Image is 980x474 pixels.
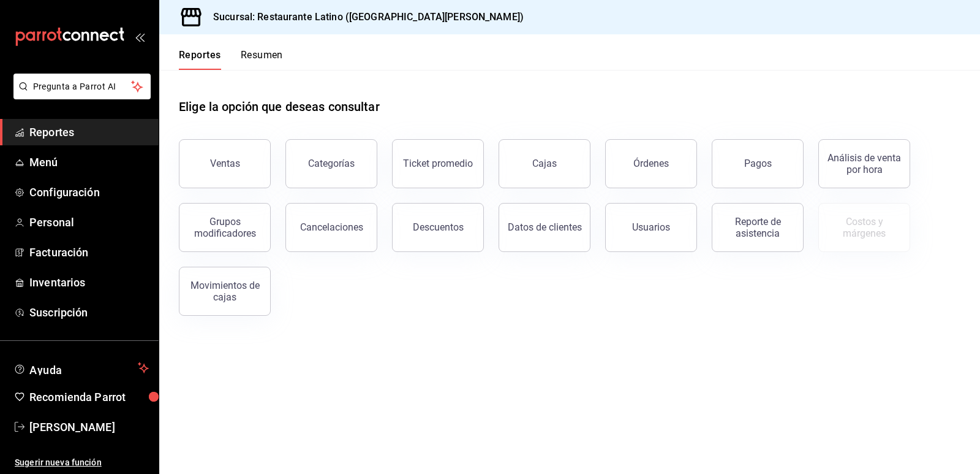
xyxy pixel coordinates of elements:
[29,389,149,405] span: Recomienda Parrot
[29,154,149,170] span: Menú
[179,267,271,316] button: Movimientos de cajas
[210,158,240,169] div: Ventas
[29,419,149,435] span: [PERSON_NAME]
[9,89,151,102] a: Pregunta a Parrot AI
[712,203,804,252] button: Reporte de asistencia
[826,216,902,239] div: Costos y márgenes
[605,203,697,252] button: Usuarios
[818,203,910,252] button: Contrata inventarios para ver este reporte
[29,274,149,291] span: Inventarios
[29,214,149,231] span: Personal
[413,221,464,233] div: Descuentos
[135,32,145,42] button: open_drawer_menu
[179,49,221,70] button: Reportes
[633,158,669,169] div: Órdenes
[720,216,796,239] div: Reporte de asistencia
[499,139,590,188] a: Cajas
[532,156,557,171] div: Cajas
[29,304,149,321] span: Suscripción
[605,139,697,188] button: Órdenes
[632,221,670,233] div: Usuarios
[179,49,283,70] div: navigation tabs
[403,158,473,169] div: Ticket promedio
[29,124,149,140] span: Reportes
[818,139,910,188] button: Análisis de venta por hora
[29,361,133,375] span: Ayuda
[300,221,363,233] div: Cancelaciones
[241,49,283,70] button: Resumen
[712,139,804,188] button: Pagos
[826,152,902,175] div: Análisis de venta por hora
[744,158,772,169] div: Pagos
[13,74,151,99] button: Pregunta a Parrot AI
[392,203,484,252] button: Descuentos
[285,139,377,188] button: Categorías
[308,158,355,169] div: Categorías
[29,184,149,201] span: Configuración
[285,203,377,252] button: Cancelaciones
[392,139,484,188] button: Ticket promedio
[33,80,132,93] span: Pregunta a Parrot AI
[499,203,590,252] button: Datos de clientes
[15,456,149,469] span: Sugerir nueva función
[203,10,524,25] h3: Sucursal: Restaurante Latino ([GEOGRAPHIC_DATA][PERSON_NAME])
[179,203,271,252] button: Grupos modificadores
[179,97,380,116] h1: Elige la opción que deseas consultar
[179,139,271,188] button: Ventas
[187,280,263,303] div: Movimientos de cajas
[187,216,263,239] div: Grupos modificadores
[29,244,149,261] span: Facturación
[508,221,582,233] div: Datos de clientes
